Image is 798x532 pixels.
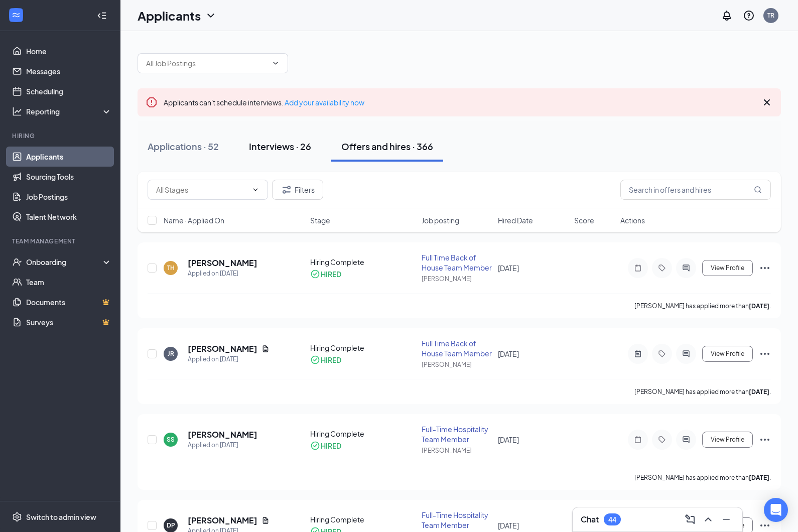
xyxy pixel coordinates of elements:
[26,292,112,312] a: DocumentsCrown
[138,7,201,24] h1: Applicants
[321,269,341,279] div: HIRED
[168,349,174,358] div: JR
[321,355,341,365] div: HIRED
[767,11,774,20] div: TR
[146,96,158,108] svg: Error
[711,350,744,357] span: View Profile
[12,106,22,116] svg: Analysis
[188,257,257,269] h5: [PERSON_NAME]
[26,81,112,101] a: Scheduling
[498,435,519,444] span: [DATE]
[749,388,769,395] b: [DATE]
[310,429,416,439] div: Hiring Complete
[310,343,416,353] div: Hiring Complete
[251,186,259,194] svg: ChevronDown
[764,498,788,522] div: Open Intercom Messenger
[632,436,644,444] svg: Note
[188,269,257,279] div: Applied on [DATE]
[26,312,112,332] a: SurveysCrown
[26,272,112,292] a: Team
[167,263,175,272] div: TH
[26,167,112,187] a: Sourcing Tools
[680,350,692,358] svg: ActiveChat
[148,140,219,153] div: Applications · 52
[422,215,459,225] span: Job posting
[498,349,519,358] span: [DATE]
[620,215,645,225] span: Actions
[249,140,311,153] div: Interviews · 26
[680,264,692,272] svg: ActiveChat
[310,257,416,267] div: Hiring Complete
[26,207,112,227] a: Talent Network
[754,186,762,194] svg: MagnifyingGlass
[422,360,492,369] div: [PERSON_NAME]
[285,98,364,107] a: Add your availability now
[422,338,492,358] div: Full Time Back of House Team Member
[684,513,696,525] svg: ComposeMessage
[632,264,644,272] svg: Note
[26,106,112,116] div: Reporting
[11,10,21,20] svg: WorkstreamLogo
[26,61,112,81] a: Messages
[12,257,22,267] svg: UserCheck
[711,436,744,443] span: View Profile
[656,264,668,272] svg: Tag
[761,96,773,108] svg: Cross
[156,184,247,195] input: All Stages
[608,515,616,524] div: 44
[272,180,323,200] button: Filter Filters
[26,257,103,267] div: Onboarding
[702,260,753,276] button: View Profile
[188,343,257,354] h5: [PERSON_NAME]
[498,521,519,530] span: [DATE]
[574,215,594,225] span: Score
[422,446,492,455] div: [PERSON_NAME]
[188,440,257,450] div: Applied on [DATE]
[167,521,175,529] div: DP
[422,252,492,273] div: Full Time Back of House Team Member
[749,302,769,310] b: [DATE]
[97,11,107,21] svg: Collapse
[26,41,112,61] a: Home
[759,519,771,531] svg: Ellipses
[422,510,492,530] div: Full-Time Hospitality Team Member
[188,515,257,526] h5: [PERSON_NAME]
[720,513,732,525] svg: Minimize
[700,511,716,527] button: ChevronUp
[634,302,771,310] p: [PERSON_NAME] has applied more than .
[26,512,96,522] div: Switch to admin view
[164,98,364,107] span: Applicants can't schedule interviews.
[656,436,668,444] svg: Tag
[167,435,175,444] div: SS
[759,348,771,360] svg: Ellipses
[711,264,744,272] span: View Profile
[188,429,257,440] h5: [PERSON_NAME]
[12,237,110,245] div: Team Management
[721,10,733,22] svg: Notifications
[634,387,771,396] p: [PERSON_NAME] has applied more than .
[682,511,698,527] button: ComposeMessage
[749,474,769,481] b: [DATE]
[164,215,224,225] span: Name · Applied On
[702,432,753,448] button: View Profile
[656,350,668,358] svg: Tag
[702,346,753,362] button: View Profile
[310,355,320,365] svg: CheckmarkCircle
[680,436,692,444] svg: ActiveChat
[702,513,714,525] svg: ChevronUp
[341,140,433,153] div: Offers and hires · 366
[498,263,519,273] span: [DATE]
[146,58,268,69] input: All Job Postings
[759,434,771,446] svg: Ellipses
[422,424,492,444] div: Full-Time Hospitality Team Member
[26,187,112,207] a: Job Postings
[632,350,644,358] svg: ActiveNote
[12,512,22,522] svg: Settings
[759,262,771,274] svg: Ellipses
[310,514,416,524] div: Hiring Complete
[310,269,320,279] svg: CheckmarkCircle
[26,147,112,167] a: Applicants
[205,10,217,22] svg: ChevronDown
[581,514,599,525] h3: Chat
[422,275,492,283] div: [PERSON_NAME]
